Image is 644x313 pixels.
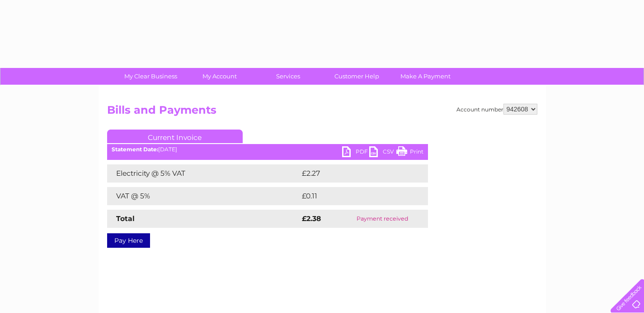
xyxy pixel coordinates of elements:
a: Pay Here [107,233,150,248]
a: My Clear Business [113,68,188,85]
h2: Bills and Payments [107,104,537,121]
td: Payment received [337,210,428,228]
div: [DATE] [107,146,428,153]
a: CSV [369,146,396,159]
b: Statement Date: [112,146,158,153]
a: Customer Help [320,68,394,85]
a: Current Invoice [107,130,243,143]
td: £2.27 [300,164,407,183]
a: My Account [182,68,257,85]
td: Electricity @ 5% VAT [107,164,300,183]
a: Print [396,146,423,159]
strong: £2.38 [302,214,321,223]
a: Make A Payment [388,68,463,85]
a: PDF [342,146,369,159]
strong: Total [116,214,135,223]
td: VAT @ 5% [107,187,300,205]
div: Account number [456,104,537,115]
td: £0.11 [300,187,404,205]
a: Services [251,68,325,85]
